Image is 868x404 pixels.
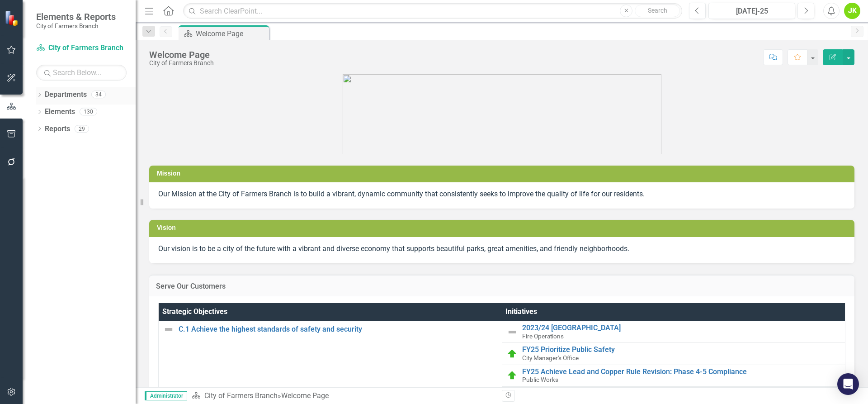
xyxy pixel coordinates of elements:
[36,65,127,81] input: Search Below...
[45,107,75,117] a: Elements
[343,74,661,154] img: image.png
[522,346,841,354] a: FY25 Prioritize Public Safety
[507,327,518,337] img: Not Defined
[36,43,127,53] a: City of Farmers Branch
[648,7,667,14] span: Search
[635,5,680,17] button: Search
[522,368,841,376] a: FY25 Achieve Lead and Copper Rule Revision: Phase 4-5 Compliance
[522,324,841,332] a: 2023/24 [GEOGRAPHIC_DATA]
[5,10,20,26] img: ClearPoint Strategy
[91,91,106,99] div: 34
[157,224,850,231] h3: Vision
[281,391,329,400] div: Welcome Page
[507,348,518,359] img: On Target
[36,11,116,22] span: Elements & Reports
[179,325,497,333] a: C.1 Achieve the highest standards of safety and security
[522,376,558,383] span: Public Works
[157,170,850,177] h3: Mission
[844,3,860,19] button: JK
[75,125,89,133] div: 29
[502,343,845,365] td: Double-Click to Edit Right Click for Context Menu
[80,108,97,116] div: 130
[145,391,187,400] span: Administrator
[149,50,214,60] div: Welcome Page
[502,365,845,386] td: Double-Click to Edit Right Click for Context Menu
[522,354,579,361] span: City Manager's Office
[192,391,495,401] div: »
[45,90,87,100] a: Departments
[36,22,116,29] small: City of Farmers Branch
[708,3,795,19] button: [DATE]-25
[712,6,792,17] div: [DATE]-25
[158,189,845,200] p: Our Mission at the City of Farmers Branch is to build a vibrant, dynamic community that consisten...
[204,391,278,400] a: City of Farmers Branch
[522,333,564,340] span: Fire Operations
[163,324,174,335] img: Not Defined
[156,282,848,290] h3: Serve Our Customers
[196,28,267,39] div: Welcome Page
[149,60,214,67] div: City of Farmers Branch
[507,370,518,381] img: On Target
[837,373,859,395] div: Open Intercom Messenger
[158,244,845,254] p: Our vision is to be a city of the future with a vibrant and diverse economy that supports beautif...
[45,124,70,134] a: Reports
[183,3,682,19] input: Search ClearPoint...
[502,321,845,343] td: Double-Click to Edit Right Click for Context Menu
